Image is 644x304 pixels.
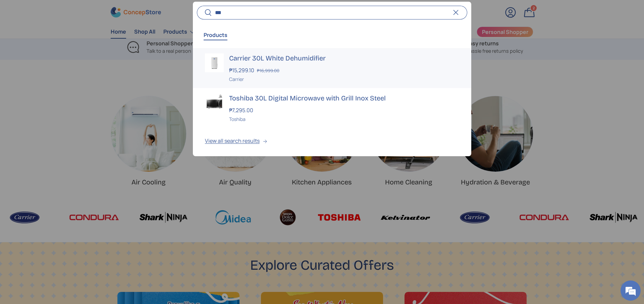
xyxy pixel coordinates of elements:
strong: ₱7,295.00 [229,106,255,114]
div: Toshiba [229,116,459,123]
img: carrier-dehumidifier-30-liter-full-view-concepstore [205,53,224,72]
button: Products [204,27,227,43]
h3: Carrier 30L White Dehumidifier [229,53,459,63]
h3: Toshiba 30L Digital Microwave with Grill Inox Steel [229,93,459,103]
button: View all search results [193,128,471,156]
a: Toshiba 30L Digital Microwave with Grill Inox Steel ₱7,295.00 Toshiba [193,88,471,128]
strong: ₱15,299.10 [229,67,256,74]
s: ₱16,999.00 [257,68,279,74]
div: Carrier [229,76,459,83]
a: carrier-dehumidifier-30-liter-full-view-concepstore Carrier 30L White Dehumidifier ₱15,299.10 ₱16... [193,48,471,88]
